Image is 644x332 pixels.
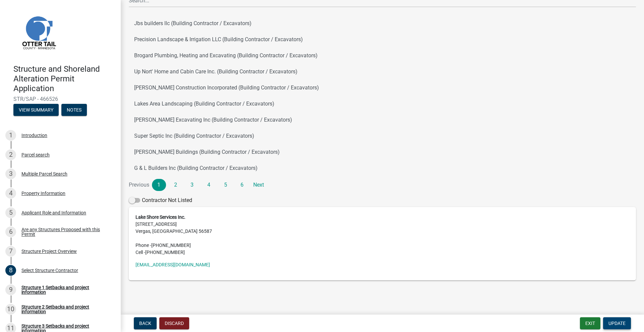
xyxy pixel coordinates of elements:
a: 3 [185,179,199,191]
h4: Structure and Shoreland Alteration Permit Application [13,64,115,93]
button: Discard [159,317,189,329]
div: 6 [5,226,16,237]
strong: Lake Shore Services Inc. [136,214,185,220]
div: Are any Structures Proposed with this Permit [21,227,110,237]
div: Multiple Parcel Search [21,172,67,176]
div: 10 [5,304,16,315]
button: Up Nort' Home and Cabin Care Inc. (Building Contractor / Excavators) [129,64,636,80]
div: Applicant Role and Information [21,210,86,215]
label: Contractor Not Listed [129,196,192,204]
button: Brogard Plumbing, Heating and Excavating (Building Contractor / Excavators) [129,48,636,64]
a: 2 [169,179,183,191]
a: Next [252,179,266,191]
button: Notes [61,104,87,116]
button: View Summary [13,104,59,116]
a: [EMAIL_ADDRESS][DOMAIN_NAME] [136,262,210,267]
button: [PERSON_NAME] Excavating Inc (Building Contractor / Excavators) [129,112,636,128]
span: STR/SAP - 466526 [13,96,107,102]
a: 1 [152,179,166,191]
div: 3 [5,169,16,179]
a: 5 [218,179,232,191]
div: 7 [5,246,16,257]
span: Update [608,321,626,326]
span: [PHONE_NUMBER] [151,243,191,248]
div: Property Information [21,191,65,196]
div: Select Structure Contractor [21,268,78,273]
div: 1 [5,130,16,141]
button: Lakes Area Landscaping (Building Contractor / Excavators) [129,96,636,112]
div: Structure 1 Setbacks and project information [21,285,110,294]
wm-modal-confirm: Notes [61,108,87,113]
button: Super Septic Inc (Building Contractor / Excavators) [129,128,636,144]
div: Parcel search [21,152,50,157]
button: Precision Landscape & Irrigation LLC (Building Contractor / Excavators) [129,31,636,48]
a: 6 [235,179,249,191]
abbr: Cell - [136,250,145,255]
img: Otter Tail County, Minnesota [13,7,64,57]
button: Jbs builders llc (Building Contractor / Excavators) [129,15,636,31]
span: [PHONE_NUMBER] [145,250,185,255]
div: Structure 2 Setbacks and project information [21,305,110,314]
address: [STREET_ADDRESS] Vergas, [GEOGRAPHIC_DATA] 56587 [136,214,629,256]
div: 2 [5,149,16,160]
button: [PERSON_NAME] Construction Incorporated (Building Contractor / Excavators) [129,80,636,96]
div: 8 [5,265,16,276]
wm-modal-confirm: Summary [13,108,59,113]
button: Back [134,317,157,329]
nav: Page navigation [129,179,636,191]
button: Exit [580,317,600,329]
button: Update [603,317,631,329]
span: Back [139,321,151,326]
abbr: Phone - [136,243,151,248]
button: [PERSON_NAME] Buildings (Building Contractor / Excavators) [129,144,636,160]
a: 4 [202,179,216,191]
div: Structure Project Overview [21,249,77,254]
div: Introduction [21,133,47,138]
button: G & L Builders Inc (Building Contractor / Excavators) [129,160,636,176]
div: 4 [5,188,16,199]
div: 5 [5,207,16,218]
div: 9 [5,284,16,295]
